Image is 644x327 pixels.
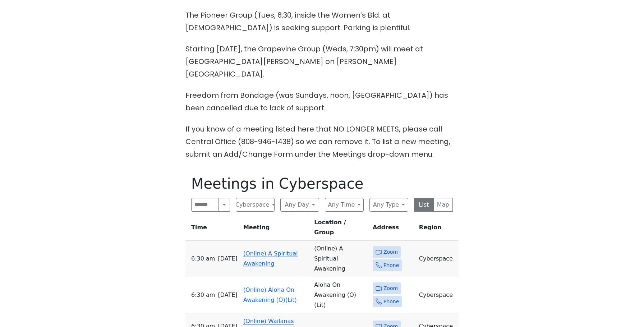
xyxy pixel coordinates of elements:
th: Address [370,217,416,241]
h1: Meetings in Cyberspace [191,175,453,192]
th: Location / Group [311,217,370,241]
p: Starting [DATE], the Grapevine Group (Weds, 7:30pm) will meet at [GEOGRAPHIC_DATA][PERSON_NAME] o... [185,43,459,80]
button: List [414,198,434,212]
button: Any Day [280,198,319,212]
span: Zoom [383,284,398,293]
button: Any Time [325,198,364,212]
th: Region [416,217,459,241]
button: Map [433,198,453,212]
button: Search [218,198,230,212]
span: [DATE] [218,290,237,300]
td: Cyberspace [416,277,459,313]
span: Phone [383,297,399,306]
p: If you know of a meeting listed here that NO LONGER MEETS, please call Central Office (808-946-14... [185,123,459,161]
button: Any Type [369,198,408,212]
span: Phone [383,261,399,270]
th: Meeting [240,217,311,241]
span: 6:30 AM [191,290,215,300]
span: [DATE] [218,254,237,264]
td: Cyberspace [416,241,459,277]
a: (Online) A Spiritual Awakening [243,250,298,267]
td: Aloha On Awakening (O) (Lit) [311,277,370,313]
span: Zoom [383,248,398,257]
p: The Pioneer Group (Tues, 6:30, inside the Women’s Bld. at [DEMOGRAPHIC_DATA]) is seeking support.... [185,9,459,34]
button: Cyberspace [236,198,275,212]
td: (Online) A Spiritual Awakening [311,241,370,277]
th: Time [185,217,240,241]
p: Freedom from Bondage (was Sundays, noon, [GEOGRAPHIC_DATA]) has been cancelled due to lack of sup... [185,89,459,114]
a: (Online) Aloha On Awakening (O)(Lit) [243,286,297,303]
span: 6:30 AM [191,254,215,264]
input: Search [191,198,219,212]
